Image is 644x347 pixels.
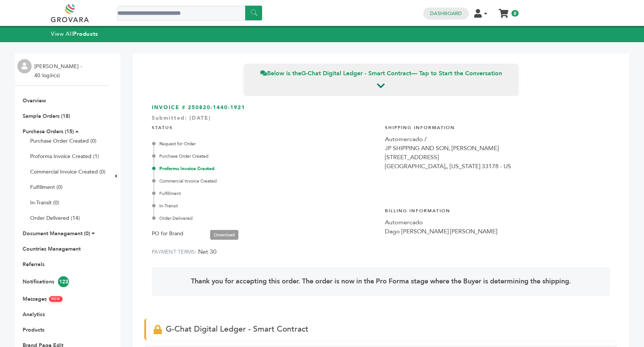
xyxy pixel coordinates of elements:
[117,6,262,21] input: Search a product or brand...
[154,140,377,147] div: Request for Order
[23,278,69,285] a: Notifications123
[154,202,377,209] div: In-Transit
[152,114,610,126] div: Submitted: [DATE]
[154,165,377,172] div: Proforma Invoice Created
[30,199,59,206] a: In-Transit (0)
[152,267,610,296] div: Thank you for accepting this order. The order is now in the Pro Forma stage where the Buyer is de...
[23,230,90,237] a: Document Management (0)
[17,59,32,73] img: profile.png
[23,295,63,303] a: MessagesNEW
[385,119,610,135] h4: Shipping Information
[152,119,377,135] h4: STATUS
[51,30,98,38] a: View AllProducts
[385,135,610,144] div: Automercado /
[166,324,308,335] span: G-Chat Digital Ledger - Smart Contract
[23,113,70,120] a: Sample Orders (18)
[430,10,462,17] a: Dashboard
[30,168,105,175] a: Commercial Invoice Created (0)
[23,97,46,104] a: Overview
[23,245,81,253] a: Countries Management
[260,69,502,78] span: Below is the — Tap to Start the Conversation
[154,190,377,197] div: Fulfillment
[152,104,610,111] h3: INVOICE # 250820-1440-1921
[23,128,74,135] a: Purchase Orders (15)
[30,184,63,191] a: Fulfillment (0)
[154,153,377,160] div: Purchase Order Created
[34,62,84,80] li: [PERSON_NAME] - 40 login(s)
[58,276,69,287] span: 123
[385,162,610,171] div: [GEOGRAPHIC_DATA],, [US_STATE] 33178 - US
[49,296,63,302] span: NEW
[154,178,377,184] div: Commercial Invoice Created
[210,230,238,240] a: Download
[385,227,610,236] div: Dago [PERSON_NAME] [PERSON_NAME]
[385,202,610,218] h4: Billing Information
[385,218,610,227] div: Automercado
[30,215,80,222] a: Order Delivered (14)
[385,144,610,153] div: JP SHIPPING AND SON, [PERSON_NAME]
[30,137,96,145] a: Purchase Order Created (0)
[23,326,44,333] a: Products
[30,153,99,160] a: Proforma Invoice Created (1)
[499,7,508,15] a: My Cart
[73,30,98,38] strong: Products
[301,69,411,78] strong: G-Chat Digital Ledger - Smart Contract
[23,311,45,318] a: Analytics
[511,10,519,17] span: 0
[152,248,197,256] label: PAYMENT TERMS:
[385,153,610,162] div: [STREET_ADDRESS]
[152,229,183,238] label: PO for Brand
[23,261,44,268] a: Referrals
[198,248,217,256] span: Net 30
[154,215,377,222] div: Order Delivered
